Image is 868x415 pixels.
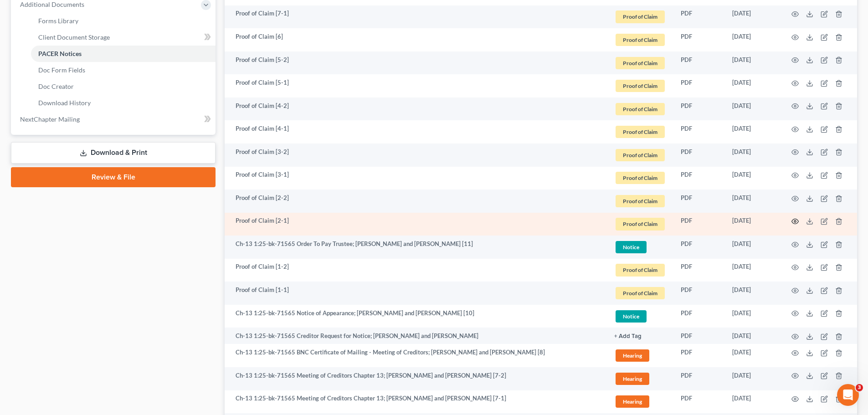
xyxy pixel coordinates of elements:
span: Proof of Claim [616,80,665,92]
a: Hearing [614,394,666,409]
td: [DATE] [725,190,781,213]
span: 3 [856,384,863,391]
td: Proof of Claim [7-1] [225,5,607,29]
td: Proof of Claim [5-2] [225,51,607,75]
button: + Add Tag [614,333,642,339]
span: Proof of Claim [616,103,665,115]
a: Hearing [614,348,666,363]
td: PDF [673,367,725,390]
td: PDF [673,74,725,97]
span: Proof of Claim [616,57,665,69]
span: Notice [616,241,647,253]
td: Ch-13 1:25-bk-71565 Order To Pay Trustee; [PERSON_NAME] and [PERSON_NAME] [11] [225,236,607,259]
a: Proof of Claim [614,148,666,163]
td: PDF [673,120,725,143]
td: [DATE] [725,120,781,143]
a: Review & File [11,167,216,187]
td: [DATE] [725,28,781,51]
span: Proof of Claim [616,264,665,276]
td: [DATE] [725,51,781,75]
td: [DATE] [725,259,781,282]
a: Download & Print [11,142,216,164]
td: PDF [673,213,725,236]
a: Proof of Claim [614,216,666,231]
span: Proof of Claim [616,126,665,138]
td: PDF [673,51,725,75]
span: NextChapter Mailing [20,115,80,123]
td: Ch-13 1:25-bk-71565 Creditor Request for Notice; [PERSON_NAME] and [PERSON_NAME] [225,328,607,344]
a: Download History [31,95,216,111]
td: Proof of Claim [4-1] [225,120,607,143]
td: [DATE] [725,167,781,190]
td: [DATE] [725,305,781,328]
td: PDF [673,390,725,414]
td: PDF [673,259,725,282]
td: Proof of Claim [1-1] [225,282,607,305]
span: Proof of Claim [616,34,665,46]
span: Doc Creator [38,82,74,90]
a: + Add Tag [614,332,666,340]
td: Proof of Claim [3-2] [225,143,607,167]
td: PDF [673,28,725,51]
td: Ch-13 1:25-bk-71565 Meeting of Creditors Chapter 13; [PERSON_NAME] and [PERSON_NAME] [7-2] [225,367,607,390]
td: Proof of Claim [6] [225,28,607,51]
a: PACER Notices [31,46,216,62]
span: Proof of Claim [616,287,665,299]
td: Proof of Claim [1-2] [225,259,607,282]
a: Hearing [614,371,666,386]
td: [DATE] [725,143,781,167]
td: PDF [673,305,725,328]
td: PDF [673,167,725,190]
span: Hearing [616,349,649,362]
span: Proof of Claim [616,195,665,207]
td: Proof of Claim [5-1] [225,74,607,97]
td: [DATE] [725,367,781,390]
td: [DATE] [725,213,781,236]
span: Forms Library [38,17,78,25]
td: Proof of Claim [3-1] [225,167,607,190]
a: Notice [614,309,666,324]
td: [DATE] [725,390,781,414]
a: Doc Form Fields [31,62,216,78]
span: Proof of Claim [616,10,665,23]
td: Proof of Claim [2-2] [225,190,607,213]
span: Download History [38,99,91,107]
span: Proof of Claim [616,149,665,161]
a: Proof of Claim [614,78,666,93]
td: PDF [673,143,725,167]
span: Notice [616,310,647,323]
td: [DATE] [725,5,781,29]
td: PDF [673,282,725,305]
iframe: Intercom live chat [837,384,859,406]
td: [DATE] [725,236,781,259]
td: [DATE] [725,74,781,97]
td: PDF [673,328,725,344]
a: NextChapter Mailing [13,111,216,128]
a: Proof of Claim [614,124,666,139]
td: PDF [673,344,725,367]
a: Doc Creator [31,78,216,95]
span: Doc Form Fields [38,66,85,74]
a: Proof of Claim [614,194,666,209]
td: [DATE] [725,344,781,367]
a: Proof of Claim [614,102,666,117]
a: Proof of Claim [614,286,666,301]
span: PACER Notices [38,50,82,57]
td: Proof of Claim [2-1] [225,213,607,236]
td: [DATE] [725,282,781,305]
a: Notice [614,240,666,255]
td: PDF [673,5,725,29]
a: Forms Library [31,13,216,29]
a: Client Document Storage [31,29,216,46]
td: PDF [673,236,725,259]
a: Proof of Claim [614,170,666,185]
td: Ch-13 1:25-bk-71565 Notice of Appearance; [PERSON_NAME] and [PERSON_NAME] [10] [225,305,607,328]
a: Proof of Claim [614,262,666,277]
td: Ch-13 1:25-bk-71565 Meeting of Creditors Chapter 13; [PERSON_NAME] and [PERSON_NAME] [7-1] [225,390,607,414]
td: [DATE] [725,328,781,344]
td: Ch-13 1:25-bk-71565 BNC Certificate of Mailing - Meeting of Creditors; [PERSON_NAME] and [PERSON_... [225,344,607,367]
span: Client Document Storage [38,33,110,41]
a: Proof of Claim [614,9,666,24]
span: Additional Documents [20,0,84,8]
span: Proof of Claim [616,172,665,184]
